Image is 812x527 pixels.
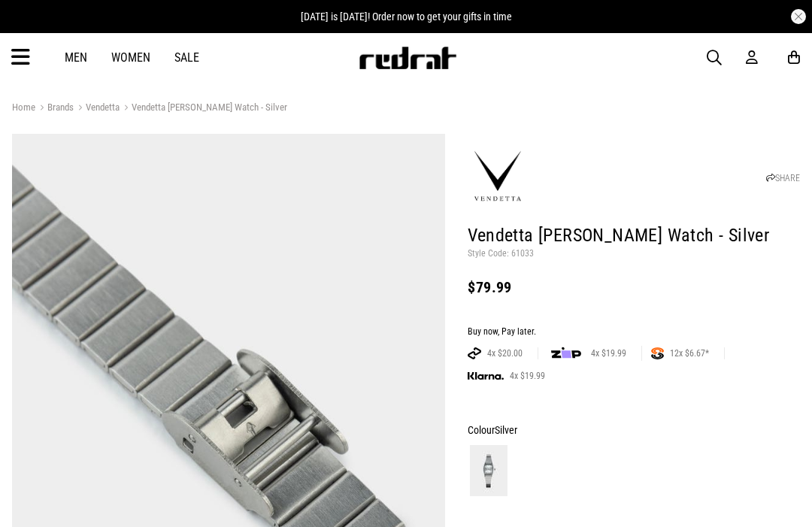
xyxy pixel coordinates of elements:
img: Silver [470,445,507,496]
img: zip [551,346,581,361]
a: Vendetta [PERSON_NAME] Watch - Silver [120,101,287,116]
span: [DATE] is [DATE]! Order now to get your gifts in time [301,11,512,23]
img: SPLITPAY [651,347,664,359]
span: Silver [495,424,517,436]
a: Sale [174,50,199,65]
img: AFTERPAY [468,347,481,359]
a: Vendetta [74,101,120,116]
a: Home [12,101,35,113]
div: Buy now, Pay later. [468,326,800,338]
span: 12x $6.67* [664,347,715,359]
a: Brands [35,101,74,116]
span: 4x $20.00 [481,347,529,359]
img: KLARNA [468,372,504,380]
div: Colour [468,421,800,439]
span: 4x $19.99 [504,370,551,382]
a: SHARE [766,173,800,183]
img: Vendetta [468,147,528,207]
p: Style Code: 61033 [468,248,800,260]
div: $79.99 [468,278,800,296]
span: 4x $19.99 [585,347,632,359]
a: Men [65,50,87,65]
a: Women [111,50,150,65]
img: Redrat logo [358,47,457,69]
h1: Vendetta [PERSON_NAME] Watch - Silver [468,224,800,248]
